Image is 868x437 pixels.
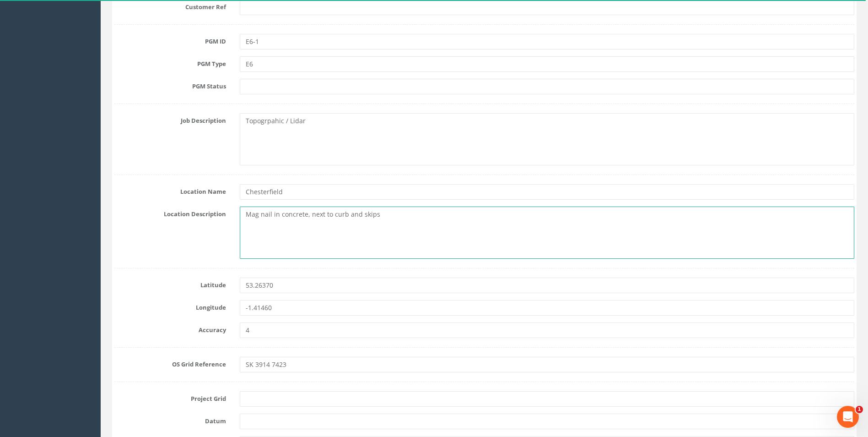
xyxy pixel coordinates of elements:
[108,207,233,218] label: Location Description
[108,414,233,426] label: Datum
[108,34,233,46] label: PGM ID
[108,322,233,334] label: Accuracy
[108,184,233,196] label: Location Name
[108,113,233,125] label: Job Description
[108,391,233,403] label: Project Grid
[108,56,233,68] label: PGM Type
[108,357,233,369] label: OS Grid Reference
[108,300,233,312] label: Longitude
[108,278,233,290] label: Latitude
[856,406,863,413] span: 1
[837,406,859,428] iframe: Intercom live chat
[108,79,233,91] label: PGM Status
